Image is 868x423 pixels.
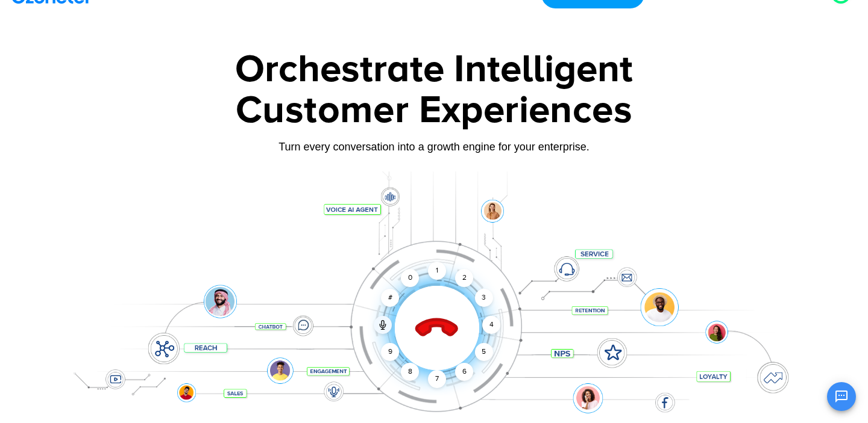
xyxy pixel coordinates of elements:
div: 9 [381,343,399,361]
div: 1 [428,262,446,280]
div: Orchestrate Intelligent [57,51,811,89]
div: 3 [475,289,493,307]
div: 2 [455,269,473,287]
div: 7 [428,370,446,388]
div: # [381,289,399,307]
div: 0 [401,269,419,287]
div: 6 [455,363,473,381]
div: Turn every conversation into a growth engine for your enterprise. [57,140,811,153]
div: Customer Experiences [57,82,811,140]
div: 4 [482,316,500,334]
div: 8 [401,363,419,381]
button: Open chat [827,382,856,411]
div: 5 [475,343,493,361]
